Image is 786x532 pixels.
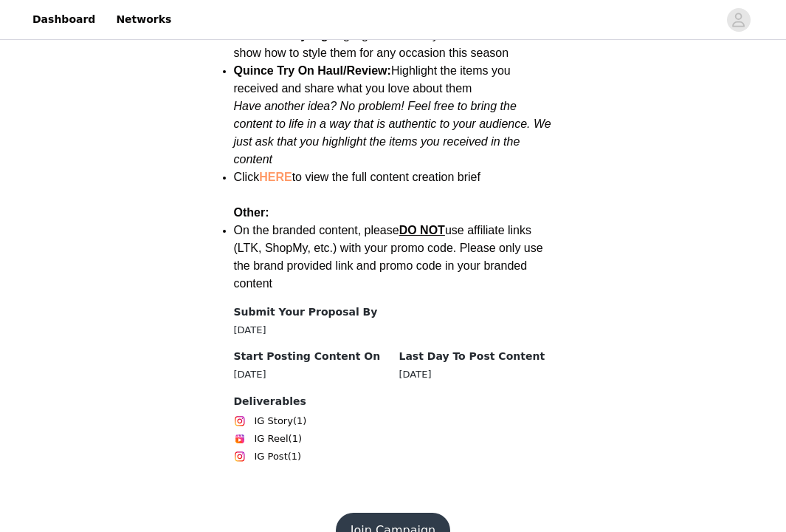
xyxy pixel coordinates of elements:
span: IG Post [255,449,288,464]
div: [DATE] [399,367,553,382]
span: (1) [289,432,302,446]
h4: Start Posting Content On [234,349,387,364]
span: IG Story [255,414,293,429]
img: Instagram Icon [234,451,246,463]
div: [DATE] [234,323,387,338]
strong: Other: [234,206,269,219]
a: HERE [259,171,292,183]
span: Click to view the full content creation brief [234,171,480,183]
span: (1) [288,449,301,464]
img: Instagram Reels Icon [234,433,246,445]
h4: Submit Your Proposal By [234,304,387,320]
div: [DATE] [234,367,387,382]
span: Highlight the items you received and share what you love about them [234,64,511,95]
strong: Seasonal Styling: [234,29,332,41]
a: Dashboard [24,3,104,36]
span: DO NOT [399,224,445,236]
h4: Last Day To Post Content [399,349,553,364]
a: Networks [107,3,180,36]
div: avatar [731,8,745,32]
img: Instagram Icon [234,415,246,427]
h4: Deliverables [234,394,553,409]
span: (1) [293,414,306,429]
span: IG Reel [255,432,289,446]
strong: Quince Try On Haul/Review: [234,64,391,77]
span: Highlight the items you received and show how to style them for any occasion this season [234,29,523,59]
span: On the branded content, please use affiliate links (LTK, ShopMy, etc.) with your promo code. Plea... [234,224,543,290]
em: Have another idea? No problem! Feel free to bring the content to life in a way that is authentic ... [234,100,551,166]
